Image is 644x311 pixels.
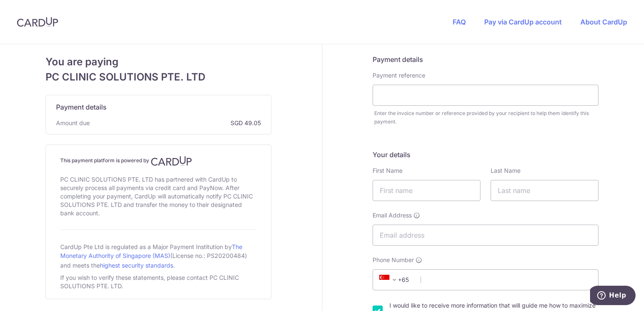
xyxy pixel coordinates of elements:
[93,119,261,127] span: SGD 49.05
[60,174,257,219] div: PC CLINIC SOLUTIONS PTE. LTD has partnered with CardUp to securely process all payments via credi...
[373,150,598,160] h5: Your details
[17,17,58,27] img: CardUp
[373,180,480,201] input: First name
[373,71,425,80] label: Payment reference
[46,70,271,85] span: PC CLINIC SOLUTIONS PTE. LTD
[46,54,271,70] span: You are paying
[56,102,107,112] span: Payment details
[491,180,598,201] input: Last name
[374,109,598,126] div: Enter the invoice number or reference provided by your recipient to help them identify this payment.
[484,18,562,26] a: Pay via CardUp account
[56,119,90,127] span: Amount due
[100,262,173,269] a: highest security standards
[60,240,257,272] div: CardUp Pte Ltd is regulated as a Major Payment Institution by (License no.: PS20200484) and meets...
[373,256,414,264] span: Phone Number
[60,156,257,166] h4: This payment platform is powered by
[60,272,257,292] div: If you wish to verify these statements, please contact PC CLINIC SOLUTIONS PTE. LTD.
[379,275,400,285] span: +65
[580,18,627,26] a: About CardUp
[590,286,636,307] iframe: Opens a widget where you can find more information
[373,225,598,246] input: Email address
[373,54,598,64] h5: Payment details
[453,18,466,26] a: FAQ
[373,211,412,220] span: Email Address
[491,166,521,175] label: Last Name
[151,156,192,166] img: CardUp
[377,275,415,285] span: +65
[373,166,402,175] label: First Name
